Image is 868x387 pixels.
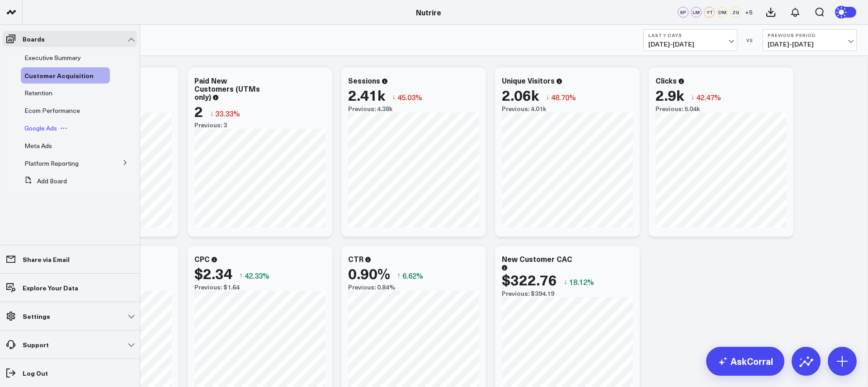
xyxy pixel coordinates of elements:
[502,75,555,85] div: Unique Visitors
[656,105,787,112] div: Previous: 5.04k
[24,89,52,97] a: Retention
[245,270,269,280] span: 42.33%
[691,7,702,18] div: LM
[210,107,213,119] span: ↓
[564,276,567,288] span: ↓
[194,265,232,281] div: $2.34
[416,7,441,17] a: Nutrire
[24,141,52,150] span: Meta Ads
[397,270,401,281] span: ↑
[24,72,94,79] a: Customer Acquisition
[502,254,572,264] div: New Customer CAC
[546,91,549,103] span: ↓
[691,91,694,103] span: ↓
[24,106,80,115] span: Ecom Performance
[24,54,81,61] a: Executive Summary
[678,7,689,18] div: SP
[348,265,390,281] div: 0.90%
[696,92,721,102] span: 42.47%
[768,33,852,38] b: Previous Period
[24,53,81,62] span: Executive Summary
[24,125,57,132] a: Google Ads
[348,254,363,264] div: CTR
[194,75,260,102] div: Paid New Customers (UTMs only)
[23,284,78,291] p: Explore Your Data
[648,33,732,38] b: Last 7 Days
[23,312,50,320] p: Settings
[23,369,48,377] p: Log Out
[23,256,70,263] p: Share via Email
[706,347,784,376] a: AskCorral
[24,89,52,97] span: Retention
[763,29,857,51] button: Previous Period[DATE]-[DATE]
[24,107,80,114] a: Ecom Performance
[23,35,45,42] p: Boards
[569,277,594,287] span: 18.12%
[194,121,325,129] div: Previous: 3
[704,7,715,18] div: YT
[194,254,210,264] div: CPC
[502,271,557,288] div: $322.76
[348,105,479,112] div: Previous: 4.38k
[392,91,396,103] span: ↓
[656,75,677,85] div: Clicks
[502,105,633,112] div: Previous: 4.01k
[3,365,137,381] a: Log Out
[643,29,737,51] button: Last 7 Days[DATE]-[DATE]
[402,270,423,280] span: 6.62%
[656,87,684,103] div: 2.9k
[21,173,67,189] button: Add Board
[24,71,94,80] span: Customer Acquisition
[397,92,422,102] span: 45.03%
[768,41,852,48] span: [DATE] - [DATE]
[717,7,728,18] div: DM
[745,9,753,15] span: + 5
[648,41,732,48] span: [DATE] - [DATE]
[215,108,240,118] span: 33.33%
[194,103,203,119] div: 2
[348,284,479,291] div: Previous: 0.84%
[24,159,79,168] span: Platform Reporting
[743,7,754,18] button: +5
[24,142,52,149] a: Meta Ads
[348,75,380,85] div: Sessions
[730,7,741,18] div: ZG
[502,87,539,103] div: 2.06k
[23,341,49,348] p: Support
[24,124,57,132] span: Google Ads
[348,87,385,103] div: 2.41k
[551,92,576,102] span: 48.70%
[194,284,325,291] div: Previous: $1.64
[24,160,79,167] a: Platform Reporting
[239,270,243,281] span: ↑
[502,290,633,297] div: Previous: $394.19
[742,37,758,43] div: VS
